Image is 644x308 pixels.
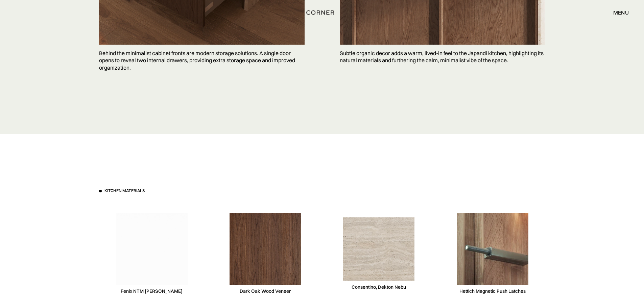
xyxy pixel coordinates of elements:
p: Behind the minimalist cabinet fronts are modern storage solutions. A single door opens to reveal ... [99,45,305,77]
div: Dark Oak Wood Veneer [240,288,291,294]
div: Fenix NTM [PERSON_NAME] [121,288,183,294]
a: home [299,8,345,17]
h3: Kitchen materials [104,188,145,194]
div: menu [613,10,629,15]
div: Consentino, Dekton Nebu [352,284,406,290]
p: Subtle organic decor adds a warm, lived-in feel to the Japandi kitchen, highlighting its natural ... [340,45,545,69]
div: menu [606,7,629,18]
div: Hettich Magnetic Push Latches [459,288,526,294]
